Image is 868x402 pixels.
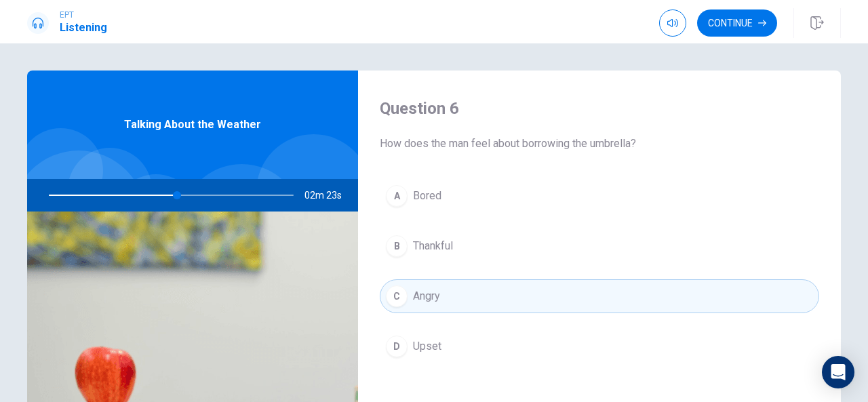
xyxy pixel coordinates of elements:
[380,98,819,119] h4: Question 6
[380,279,819,313] button: CAngry
[60,20,107,36] h1: Listening
[413,338,441,355] span: Upset
[413,288,440,304] span: Angry
[386,185,408,207] div: A
[822,356,854,388] div: Open Intercom Messenger
[380,136,819,152] span: How does the man feel about borrowing the umbrella?
[380,329,819,363] button: DUpset
[124,117,261,133] span: Talking About the Weather
[697,9,777,37] button: Continue
[380,229,819,263] button: BThankful
[380,179,819,213] button: ABored
[386,235,408,257] div: B
[386,336,408,357] div: D
[386,285,408,307] div: C
[304,179,353,212] span: 02m 23s
[60,10,107,20] span: EPT
[413,238,453,254] span: Thankful
[413,188,441,204] span: Bored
